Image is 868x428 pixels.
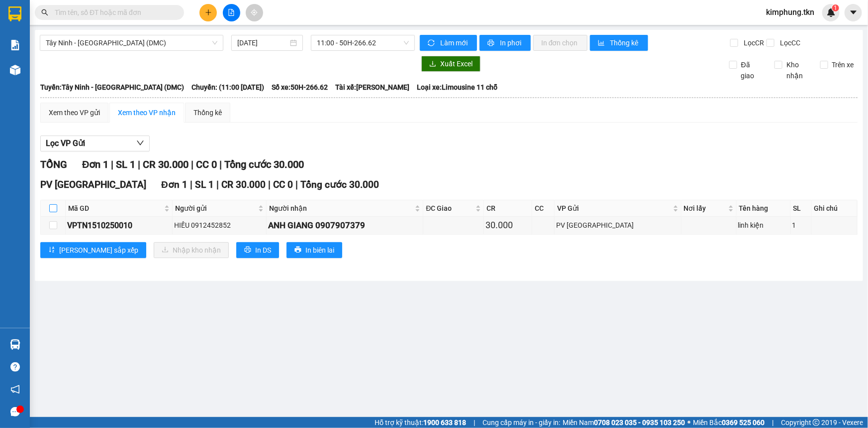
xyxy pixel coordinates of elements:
span: printer [244,246,251,254]
img: logo-vxr [8,6,21,21]
span: Chuyến: (11:00 [DATE]) [192,82,264,93]
span: CC 0 [273,179,293,190]
span: | [295,179,298,190]
span: download [429,60,436,68]
span: ĐC Giao [426,203,474,214]
div: HIẾU 0912452852 [174,220,265,231]
span: copyright [813,419,820,426]
span: Đơn 1 [161,179,188,190]
span: Mã GD [68,203,162,214]
div: ANH GIANG 0907907379 [268,219,421,232]
span: printer [294,246,301,254]
span: Đơn 1 [82,158,108,170]
span: TỔNG [40,158,67,170]
span: Hỗ trợ kỹ thuật: [375,417,466,428]
span: | [190,179,193,190]
span: | [474,417,475,428]
span: Miền Bắc [693,417,765,428]
button: Lọc VP Gửi [40,136,150,151]
strong: 1900 633 818 [423,419,466,427]
button: printerIn biên lai [287,242,342,258]
span: SL 1 [195,179,214,190]
button: printerIn DS [236,242,279,258]
img: solution-icon [10,40,20,50]
button: file-add [223,4,240,21]
span: PV [GEOGRAPHIC_DATA] [40,179,146,190]
span: Tổng cước 30.000 [300,179,379,190]
span: question-circle [10,362,20,372]
span: notification [10,385,20,394]
span: printer [487,39,496,47]
span: Miền Nam [563,417,685,428]
span: SL 1 [116,158,135,170]
span: Người nhận [269,203,413,214]
button: plus [199,4,217,21]
th: CR [484,200,532,217]
button: downloadXuất Excel [421,56,481,72]
div: Xem theo VP gửi [49,107,100,118]
span: sort-ascending [48,246,55,254]
div: Xem theo VP nhận [118,107,176,118]
span: kimphung.tkn [758,6,822,18]
span: VP Gửi [557,203,671,214]
span: Tài xế: [PERSON_NAME] [335,82,409,93]
span: Tổng cước 30.000 [224,158,304,170]
span: In phơi [500,37,523,48]
span: bar-chart [598,39,606,47]
span: aim [251,9,258,16]
span: | [191,158,193,170]
th: CC [532,200,555,217]
span: In DS [255,245,271,256]
span: Cung cấp máy in - giấy in: [482,417,560,428]
span: [PERSON_NAME] sắp xếp [59,245,138,256]
button: sort-ascending[PERSON_NAME] sắp xếp [40,242,146,258]
span: Lọc VP Gửi [46,137,85,149]
span: Thống kê [610,37,640,48]
span: Đã giao [737,59,767,81]
input: Tìm tên, số ĐT hoặc mã đơn [55,7,172,18]
sup: 1 [832,4,839,11]
span: | [216,179,219,190]
span: Nơi lấy [684,203,726,214]
td: PV Tây Ninh [555,217,681,234]
button: downloadNhập kho nhận [154,242,229,258]
button: syncLàm mới [420,35,477,51]
span: ⚪️ [687,421,690,425]
th: Ghi chú [812,200,858,217]
span: down [136,139,144,147]
div: Thống kê [193,107,222,118]
span: CR 30.000 [221,179,266,190]
img: warehouse-icon [10,339,20,350]
div: linh kiện [738,220,789,231]
img: warehouse-icon [10,65,20,75]
b: Tuyến: Tây Ninh - [GEOGRAPHIC_DATA] (DMC) [40,83,184,91]
strong: 0369 525 060 [722,419,765,427]
span: Người gửi [175,203,256,214]
span: sync [428,39,436,47]
span: 1 [834,4,837,11]
img: icon-new-feature [827,8,836,17]
span: 11:00 - 50H-266.62 [317,35,409,50]
input: 15/10/2025 [237,37,288,48]
div: 1 [792,220,810,231]
th: Tên hàng [737,200,791,217]
th: SL [791,200,812,217]
span: Lọc CR [740,37,766,48]
span: Lọc CC [776,37,802,48]
button: In đơn chọn [533,35,587,51]
span: In biên lai [305,245,334,256]
span: plus [205,9,212,16]
span: Trên xe [828,59,858,70]
button: aim [246,4,263,21]
span: Làm mới [440,37,469,48]
span: search [41,9,48,16]
div: VPTN1510250010 [67,219,171,232]
span: Số xe: 50H-266.62 [272,82,328,93]
span: | [772,417,773,428]
span: | [219,158,222,170]
button: bar-chartThống kê [590,35,648,51]
span: | [111,158,113,170]
span: file-add [228,9,235,16]
span: Xuất Excel [440,58,473,69]
span: CC 0 [196,158,217,170]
